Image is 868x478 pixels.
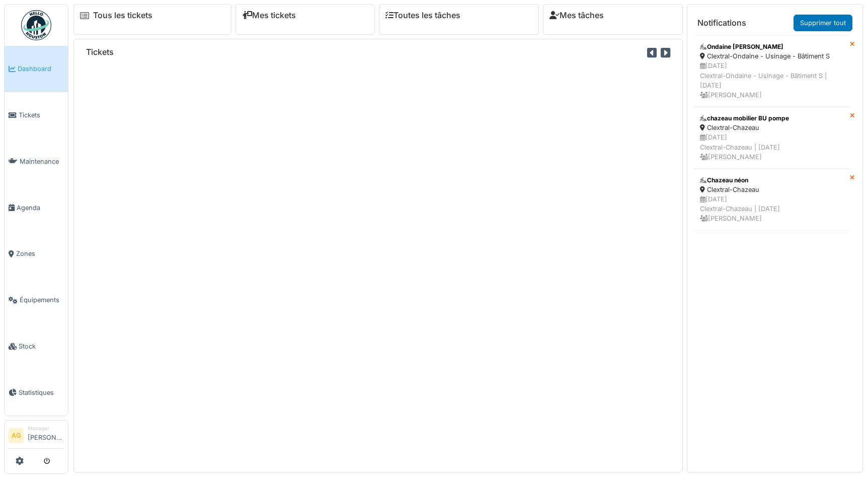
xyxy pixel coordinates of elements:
span: Tickets [19,110,64,120]
a: Toutes les tâches [385,11,460,20]
h6: Tickets [86,47,114,57]
a: Tickets [5,92,68,139]
span: Agenda [17,203,64,213]
a: Mes tickets [242,11,296,20]
img: Badge_color-CXgf-gQk.svg [21,10,51,40]
div: Chazeau néon [700,176,843,185]
a: Statistiques [5,369,68,416]
div: Ondaine [PERSON_NAME] [700,42,843,51]
a: Mes tâches [549,11,604,20]
h6: Notifications [697,18,746,28]
span: Zones [16,249,64,258]
a: Zones [5,231,68,277]
li: [PERSON_NAME] [28,425,64,446]
a: Chazeau néon Clextral-Chazeau [DATE]Clextral-Chazeau | [DATE] [PERSON_NAME] [693,169,850,231]
div: Clextral-Chazeau [700,123,843,132]
a: Supprimer tout [794,15,852,31]
a: Équipements [5,277,68,323]
div: Clextral-Chazeau [700,185,843,194]
div: Clextral-Ondaine - Usinage - Bâtiment S [700,51,843,61]
li: AG [9,428,24,443]
span: Maintenance [20,157,64,166]
a: Tous les tickets [93,11,152,20]
a: Ondaine [PERSON_NAME] Clextral-Ondaine - Usinage - Bâtiment S [DATE]Clextral-Ondaine - Usinage - ... [693,35,850,107]
a: Agenda [5,184,68,231]
a: AG Manager[PERSON_NAME] [9,425,64,449]
div: [DATE] Clextral-Chazeau | [DATE] [PERSON_NAME] [700,132,843,162]
div: chazeau mobilier BU pompe [700,114,843,123]
span: Équipements [20,295,64,305]
span: Stock [19,342,64,351]
a: Stock [5,323,68,370]
span: Dashboard [18,64,64,74]
a: Maintenance [5,139,68,185]
div: Manager [28,425,64,432]
span: Statistiques [19,388,64,397]
a: Dashboard [5,46,68,92]
div: [DATE] Clextral-Ondaine - Usinage - Bâtiment S | [DATE] [PERSON_NAME] [700,61,843,100]
a: chazeau mobilier BU pompe Clextral-Chazeau [DATE]Clextral-Chazeau | [DATE] [PERSON_NAME] [693,107,850,169]
div: [DATE] Clextral-Chazeau | [DATE] [PERSON_NAME] [700,194,843,224]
